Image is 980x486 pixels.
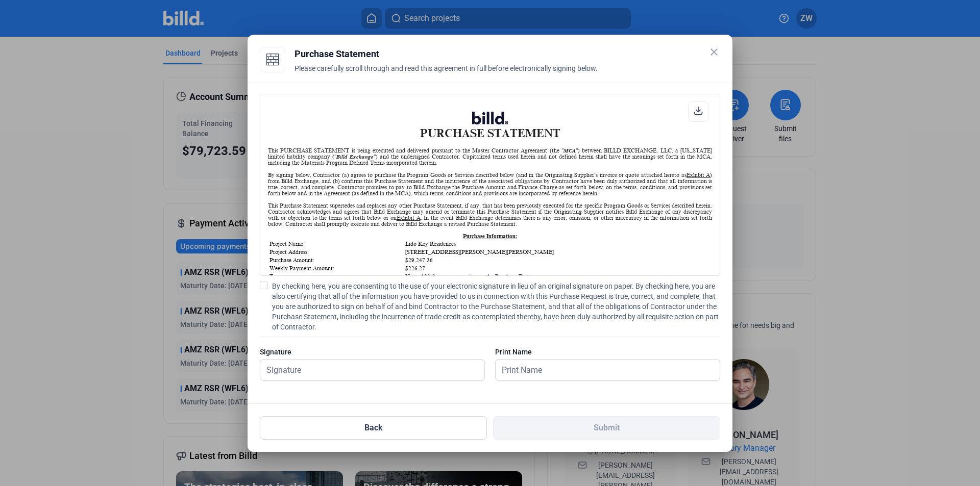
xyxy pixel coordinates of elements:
[260,347,485,357] div: Signature
[268,202,712,227] div: This Purchase Statement supersedes and replaces any other Purchase Statement, if any, that has be...
[336,154,374,160] i: Billd Exchange
[269,248,404,255] td: Project Address:
[463,233,517,239] u: Purchase Information:
[268,172,712,196] div: By signing below, Contractor (a) agrees to purchase the Program Goods or Services described below...
[295,63,720,86] div: Please carefully scroll through and read this agreement in full before electronically signing below.
[260,360,473,380] input: Signature
[397,215,421,221] u: Exhibit A
[496,360,708,380] input: Print Name
[269,257,404,264] td: Purchase Amount:
[260,416,487,440] button: Back
[269,265,404,272] td: Weekly Payment Amount:
[405,248,711,255] td: [STREET_ADDRESS][PERSON_NAME][PERSON_NAME]
[268,147,712,166] div: This PURCHASE STATEMENT is being executed and delivered pursuant to the Master Contractor Agreeme...
[708,46,720,58] mat-icon: close
[563,147,576,154] i: MCA
[269,273,404,280] td: Term:
[272,281,720,332] span: By checking here, you are consenting to the use of your electronic signature in lieu of an origin...
[268,112,712,140] h1: PURCHASE STATEMENT
[493,416,720,440] button: Submit
[405,265,711,272] td: $226.27
[405,273,711,280] td: Up to 120 days, commencing on the Purchase Date
[405,240,711,247] td: Lido Key Residences
[295,47,720,61] div: Purchase Statement
[269,240,404,247] td: Project Name:
[687,172,710,178] u: Exhibit A
[495,347,720,357] div: Print Name
[405,257,711,264] td: $29,247.36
